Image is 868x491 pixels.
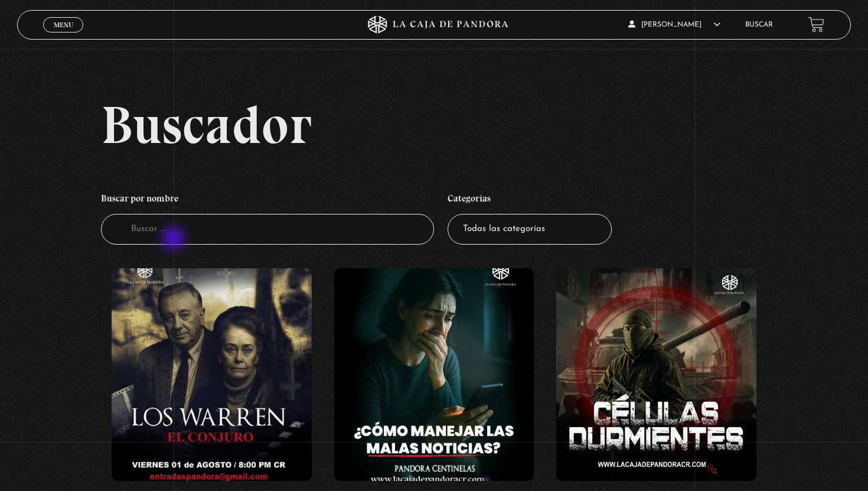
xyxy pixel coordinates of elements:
a: Buscar [745,21,773,28]
span: [PERSON_NAME] [628,21,720,28]
h2: Buscador [101,98,851,151]
span: Cerrar [50,31,77,39]
h4: Categorías [448,187,612,214]
h4: Buscar por nombre [101,187,434,214]
a: View your shopping cart [808,17,824,32]
span: Menu [54,21,73,28]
